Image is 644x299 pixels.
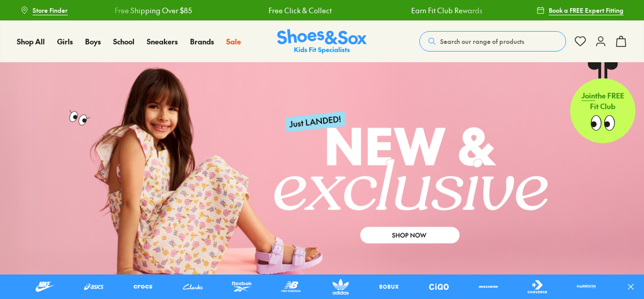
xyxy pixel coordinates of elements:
p: the FREE Fit Club [570,82,635,120]
a: Shoes & Sox [277,29,367,54]
a: School [113,36,135,47]
a: Free Shipping Over $85 [114,5,191,16]
span: Store Finder [33,6,68,15]
a: Earn Fit Club Rewards [410,5,481,16]
a: Sale [226,36,241,47]
span: Join [581,90,595,101]
a: Shop All [17,36,45,47]
span: Search our range of products [440,37,524,46]
a: Brands [190,36,214,47]
img: SNS_Logo_Responsive.svg [277,29,367,54]
a: Store Finder [20,1,68,19]
a: Book a FREE Expert Fitting [536,1,624,19]
button: Search our range of products [419,31,566,52]
a: Sneakers [147,36,178,47]
span: Book a FREE Expert Fitting [549,6,624,15]
a: Boys [85,36,101,47]
a: Girls [57,36,73,47]
a: Jointhe FREE Fit Club [570,62,635,143]
a: Free Click & Collect [267,5,331,16]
